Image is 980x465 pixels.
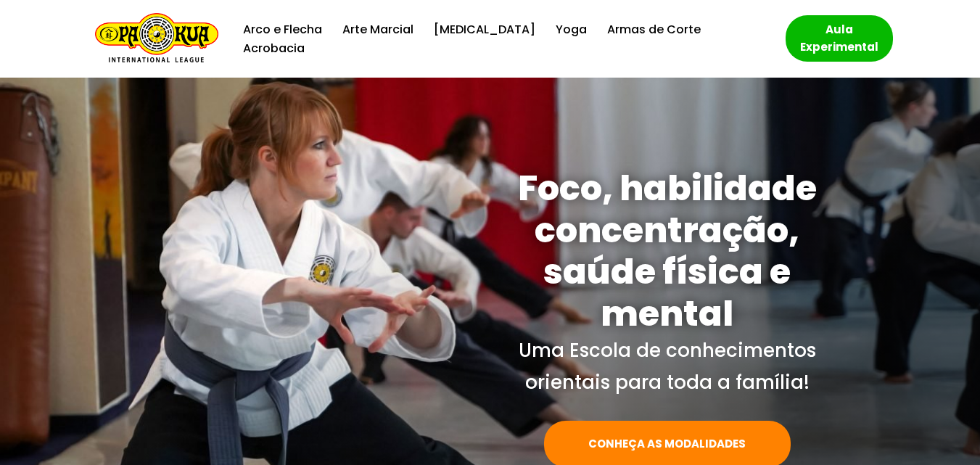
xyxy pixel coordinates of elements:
a: Acrobacia [243,38,305,58]
a: Arco e Flecha [243,20,322,39]
a: Arte Marcial [342,20,413,39]
p: Uma Escola de conhecimentos orientais para toda a família! [501,334,833,398]
a: Escola de Conhecimentos Orientais Pa-Kua Uma escola para toda família [88,13,218,65]
div: Menu primário [240,20,764,58]
a: Aula Experimental [786,15,893,62]
h1: Foco, habilidade concentração, saúde física e mental [501,168,833,334]
a: Armas de Corte [607,20,701,39]
a: [MEDICAL_DATA] [434,20,535,39]
a: Yoga [556,20,587,39]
